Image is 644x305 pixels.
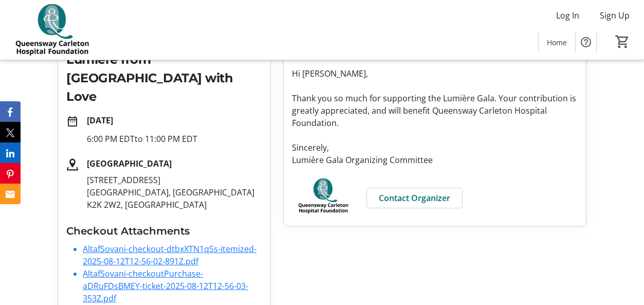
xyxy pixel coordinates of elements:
mat-icon: date_range [66,115,79,128]
a: AltafSovani-checkoutPurchase-aDRuFDsBMEY-ticket-2025-08-12T12-56-03-353Z.pdf [83,268,248,304]
span: Home [547,37,567,48]
strong: [GEOGRAPHIC_DATA] [87,158,172,169]
img: QCH Foundation's Logo [6,4,98,56]
p: Sincerely, [292,141,578,154]
a: AltafSovani-checkout-dtbxXTN1qSs-itemized-2025-08-12T12-56-02-891Z.pdf [83,243,256,267]
button: Help [576,32,596,52]
p: 6:00 PM EDT to 11:00 PM EDT [87,133,262,145]
strong: [DATE] [87,115,113,126]
h3: Checkout Attachments [66,223,262,239]
span: Sign Up [600,9,630,22]
a: Home [539,33,575,52]
span: Contact Organizer [379,192,450,204]
a: Contact Organizer [366,188,463,208]
button: Cart [613,32,632,51]
img: QCH Foundation logo [292,178,354,213]
h2: Lumière from [GEOGRAPHIC_DATA] with Love [66,50,262,106]
p: [STREET_ADDRESS] [GEOGRAPHIC_DATA], [GEOGRAPHIC_DATA] K2K 2W2, [GEOGRAPHIC_DATA] [87,174,262,211]
p: Lumière Gala Organizing Committee [292,154,578,166]
button: Sign Up [592,7,638,24]
p: Thank you so much for supporting the Lumière Gala. Your contribution is greatly appreciated, and ... [292,92,578,129]
p: Hi [PERSON_NAME], [292,67,578,80]
button: Log In [548,7,587,24]
span: Log In [556,9,579,22]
